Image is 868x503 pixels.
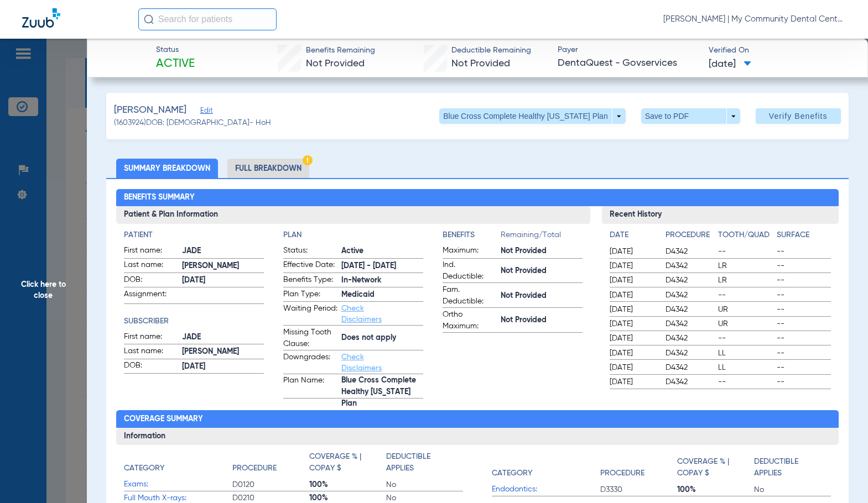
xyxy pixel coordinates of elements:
[306,59,365,69] span: Not Provided
[182,332,264,343] span: JADE
[558,56,699,70] span: DentaQuest - Govservices
[386,479,463,490] span: No
[610,304,656,315] span: [DATE]
[156,56,195,72] span: Active
[754,451,831,483] app-breakdown-title: Deductible Applies
[677,484,754,495] span: 100%
[227,159,309,178] li: Full Breakdown
[709,45,850,56] span: Verified On
[138,8,277,30] input: Search for patients
[777,348,831,359] span: --
[777,229,831,241] h4: Surface
[439,108,626,124] button: Blue Cross Complete Healthy [US_STATE] Plan
[602,206,839,224] h3: Recent History
[600,468,644,479] h4: Procedure
[666,333,714,344] span: D4342
[116,159,218,178] li: Summary Breakdown
[718,246,773,257] span: --
[610,275,656,286] span: [DATE]
[124,289,178,303] span: Assignment:
[610,229,656,245] app-breakdown-title: Date
[610,348,656,359] span: [DATE]
[156,44,195,56] span: Status
[600,451,677,483] app-breakdown-title: Procedure
[341,260,423,272] span: [DATE] - [DATE]
[641,108,740,124] button: Save to PDF
[232,451,309,478] app-breakdown-title: Procedure
[501,229,583,245] span: Remaining/Total
[386,451,458,474] h4: Deductible Applies
[709,57,751,71] span: [DATE]
[116,428,839,446] h3: Information
[718,260,773,271] span: LR
[666,362,714,373] span: D4342
[116,189,839,207] h2: Benefits Summary
[182,361,264,373] span: [DATE]
[718,275,773,286] span: LR
[666,290,714,301] span: D4342
[610,290,656,301] span: [DATE]
[116,206,590,224] h3: Patient & Plan Information
[718,229,773,245] app-breakdown-title: Tooth/Quad
[232,479,309,490] span: D0120
[777,318,831,329] span: --
[777,333,831,344] span: --
[124,259,178,273] span: Last name:
[718,376,773,387] span: --
[610,229,656,241] h4: Date
[283,289,337,302] span: Plan Type:
[756,108,841,124] button: Verify Benefits
[124,245,178,258] span: First name:
[283,229,423,241] app-breakdown-title: Plan
[718,229,773,241] h4: Tooth/Quad
[341,332,423,344] span: Does not apply
[777,290,831,301] span: --
[777,275,831,286] span: --
[124,360,178,373] span: DOB:
[777,229,831,245] app-breakdown-title: Surface
[666,246,714,257] span: D4342
[124,316,264,327] h4: Subscriber
[116,410,839,428] h2: Coverage Summary
[718,333,773,344] span: --
[666,260,714,271] span: D4342
[666,229,714,245] app-breakdown-title: Procedure
[718,304,773,315] span: UR
[501,245,583,257] span: Not Provided
[610,246,656,257] span: [DATE]
[610,376,656,387] span: [DATE]
[182,275,264,286] span: [DATE]
[718,290,773,301] span: --
[200,107,210,117] span: Edit
[386,451,463,478] app-breakdown-title: Deductible Applies
[666,376,714,387] span: D4342
[114,103,186,117] span: [PERSON_NAME]
[124,229,264,241] h4: Patient
[777,362,831,373] span: --
[443,245,497,258] span: Maximum:
[558,44,699,56] span: Payer
[283,375,337,398] span: Plan Name:
[283,327,337,350] span: Missing Tooth Clause:
[341,289,423,301] span: Medicaid
[144,14,154,24] img: Search Icon
[309,479,386,490] span: 100%
[22,8,60,28] img: Zuub Logo
[600,484,677,495] span: D3330
[283,303,337,325] span: Waiting Period:
[610,318,656,329] span: [DATE]
[232,463,277,474] h4: Procedure
[492,484,600,495] span: Endodontics:
[718,318,773,329] span: UR
[718,362,773,373] span: LL
[677,451,754,483] app-breakdown-title: Coverage % | Copay $
[451,59,510,69] span: Not Provided
[306,45,375,56] span: Benefits Remaining
[813,450,868,503] iframe: Chat Widget
[451,45,531,56] span: Deductible Remaining
[443,229,501,245] app-breakdown-title: Benefits
[182,346,264,358] span: [PERSON_NAME]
